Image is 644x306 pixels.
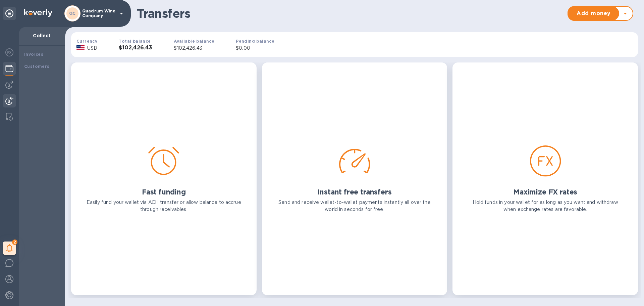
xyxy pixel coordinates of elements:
h2: Fast funding [142,188,186,196]
p: $0.00 [236,45,274,52]
h1: Transfers [137,6,564,20]
p: Hold funds in your wallet for as long as you want and withdraw when exchange rates are favorable. [466,199,625,213]
p: Quadrum Wine Company [82,9,116,18]
p: Send and receive wallet-to-wallet payments instantly all over the world in seconds for free. [275,199,434,213]
div: Unpin categories [3,7,16,20]
img: Logo [24,9,52,17]
b: Currency [76,39,97,44]
button: Add money [568,7,619,20]
h2: Maximize FX rates [513,188,577,196]
p: Collect [24,32,60,39]
h2: Instant free transfers [317,188,391,196]
span: 2 [12,239,17,245]
b: Pending balance [236,39,274,44]
b: QC [69,11,76,16]
span: Add money [574,9,614,17]
img: Foreign exchange [5,48,13,56]
p: USD [87,45,97,52]
b: Total balance [119,39,151,44]
p: Easily fund your wallet via ACH transfer or allow balance to accrue through receivables. [85,199,243,213]
b: Available balance [174,39,214,44]
b: Customers [24,64,50,69]
p: $102,426.43 [174,45,214,52]
h3: $102,426.43 [119,45,152,51]
b: Invoices [24,52,43,57]
img: Wallets [5,64,13,73]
